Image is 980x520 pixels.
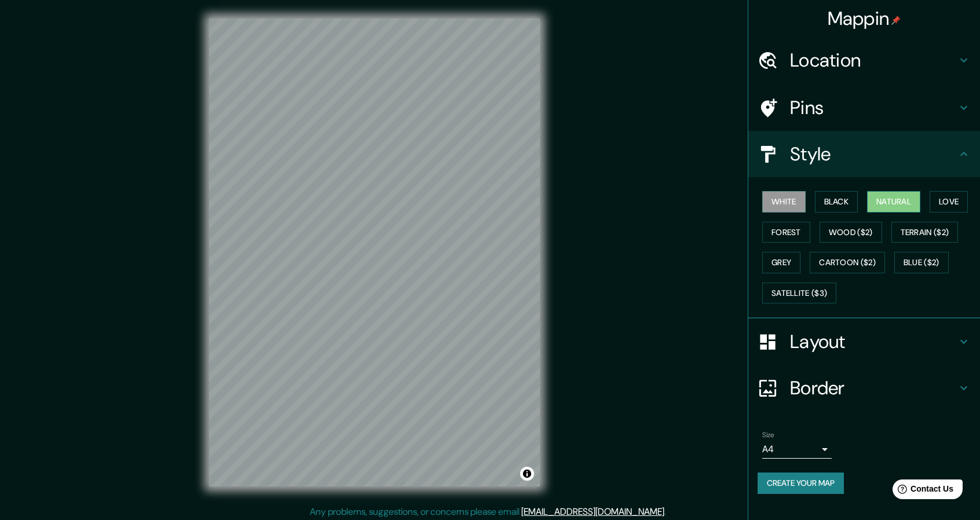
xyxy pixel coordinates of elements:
[310,505,666,519] p: Any problems, suggestions, or concerns please email .
[815,191,858,213] button: Black
[930,191,968,213] button: Love
[748,365,980,411] div: Border
[790,376,957,400] h4: Border
[810,252,885,273] button: Cartoon ($2)
[758,473,844,494] button: Create your map
[668,505,670,519] div: .
[748,37,980,83] div: Location
[894,252,949,273] button: Blue ($2)
[666,505,668,519] div: .
[748,85,980,131] div: Pins
[820,222,882,243] button: Wood ($2)
[748,131,980,177] div: Style
[521,506,664,518] a: [EMAIL_ADDRESS][DOMAIN_NAME]
[790,96,957,119] h4: Pins
[762,283,836,304] button: Satellite ($3)
[790,142,957,166] h4: Style
[891,16,901,25] img: pin-icon.png
[790,330,957,353] h4: Layout
[762,440,832,459] div: A4
[762,430,774,440] label: Size
[790,49,957,72] h4: Location
[762,191,806,213] button: White
[748,318,980,365] div: Layout
[520,467,534,481] button: Toggle attribution
[762,252,800,273] button: Grey
[877,475,967,507] iframe: Help widget launcher
[209,19,540,486] canvas: Map
[867,191,920,213] button: Natural
[828,7,901,30] h4: Mappin
[891,222,959,243] button: Terrain ($2)
[762,222,810,243] button: Forest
